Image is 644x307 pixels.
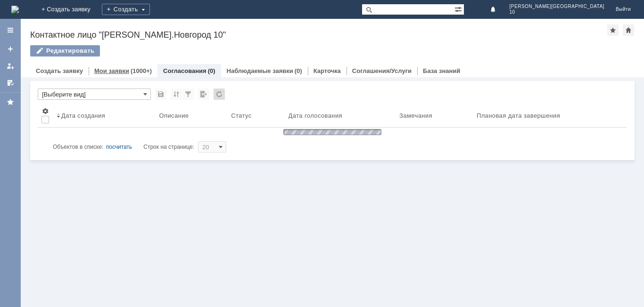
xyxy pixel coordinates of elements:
i: Строк на странице: [53,141,194,153]
div: (0) [295,67,302,74]
div: Сохранить вид [155,89,166,100]
a: Соглашения/Услуги [352,67,412,74]
div: Статус [231,112,251,119]
div: Дата создания [61,112,105,119]
th: Дата создания [53,104,155,128]
span: Объектов в списке: [53,144,103,150]
a: Наблюдаемые заявки [227,67,293,74]
span: 10 [510,9,604,15]
a: Мои согласования [3,75,18,90]
span: Расширенный поиск [454,4,464,13]
div: посчитать [106,141,132,153]
div: Описание [159,112,189,119]
div: (1000+) [131,67,152,74]
div: (0) [208,67,215,74]
a: Мои заявки [3,58,18,73]
a: Перейти на домашнюю страницу [11,6,19,13]
img: wJIQAAOwAAAAAAAAAAAA== [281,128,384,137]
th: Статус [227,104,284,128]
div: Контактное лицо "[PERSON_NAME].Новгород 10" [30,30,607,40]
a: Согласования [163,67,206,74]
a: Создать заявку [3,41,18,57]
span: Настройки [41,107,49,115]
div: Плановая дата завершения [477,112,560,119]
div: Дата голосования [289,112,342,119]
div: Замечания [399,112,432,119]
div: Создать [102,4,150,15]
span: [PERSON_NAME][GEOGRAPHIC_DATA] [510,4,604,9]
div: Добавить в избранное [607,24,619,36]
div: Сделать домашней страницей [623,24,634,36]
a: Создать заявку [36,67,83,74]
div: Экспорт списка [198,89,209,100]
div: Обновлять список [214,89,225,100]
div: Сортировка... [171,89,182,100]
a: Карточка [314,67,341,74]
img: logo [11,6,19,13]
a: Мои заявки [94,67,129,74]
a: База знаний [423,67,460,74]
th: Дата голосования [285,104,396,128]
div: Фильтрация... [182,89,194,100]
